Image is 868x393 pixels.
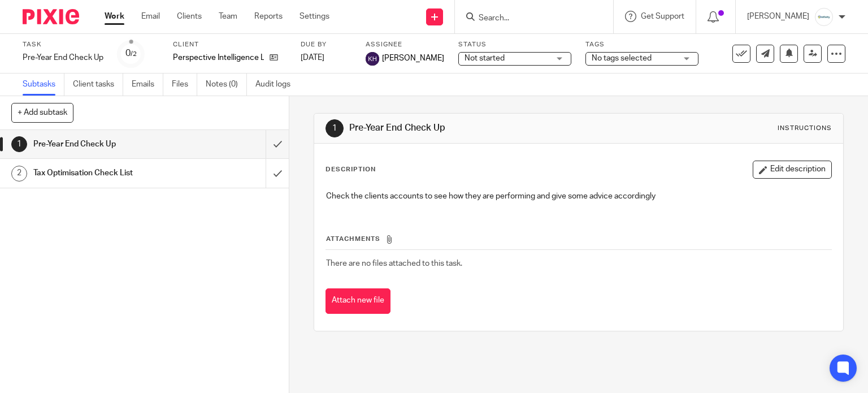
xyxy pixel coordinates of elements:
[177,11,202,22] a: Clients
[219,11,237,22] a: Team
[778,124,832,133] div: Instructions
[11,103,73,122] button: + Add subtask
[325,288,390,314] button: Attach new file
[747,11,809,22] p: [PERSON_NAME]
[172,74,197,96] a: Files
[141,11,160,22] a: Email
[206,74,247,96] a: Notes (0)
[173,52,264,63] p: Perspective Intelligence Ltd
[326,236,380,242] span: Attachments
[105,11,124,22] a: Work
[173,40,287,49] label: Client
[349,122,602,134] h1: Pre-Year End Check Up
[131,51,137,57] small: /2
[125,47,137,60] div: 0
[326,260,462,267] span: There are no files attached to this task.
[132,74,163,96] a: Emails
[641,12,684,20] span: Get Support
[366,52,379,66] img: svg%3E
[301,40,351,49] label: Due by
[465,54,505,62] span: Not started
[300,11,329,22] a: Settings
[255,74,299,96] a: Audit logs
[23,40,103,49] label: Task
[23,52,103,63] div: Pre-Year End Check Up
[326,191,832,202] p: Check the clients accounts to see how they are performing and give some advice accordingly
[366,40,444,49] label: Assignee
[325,165,376,174] p: Description
[585,40,698,49] label: Tags
[11,166,27,182] div: 2
[478,14,579,24] input: Search
[815,8,833,26] img: Infinity%20Logo%20with%20Whitespace%20.png
[254,11,283,22] a: Reports
[33,136,181,153] h1: Pre-Year End Check Up
[325,119,344,137] div: 1
[458,40,571,49] label: Status
[11,136,27,152] div: 1
[382,53,444,64] span: [PERSON_NAME]
[301,54,324,62] span: [DATE]
[23,74,64,96] a: Subtasks
[592,54,652,62] span: No tags selected
[73,74,123,96] a: Client tasks
[33,165,181,182] h1: Tax Optimisation Check List
[23,9,79,24] img: Pixie
[753,161,832,179] button: Edit description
